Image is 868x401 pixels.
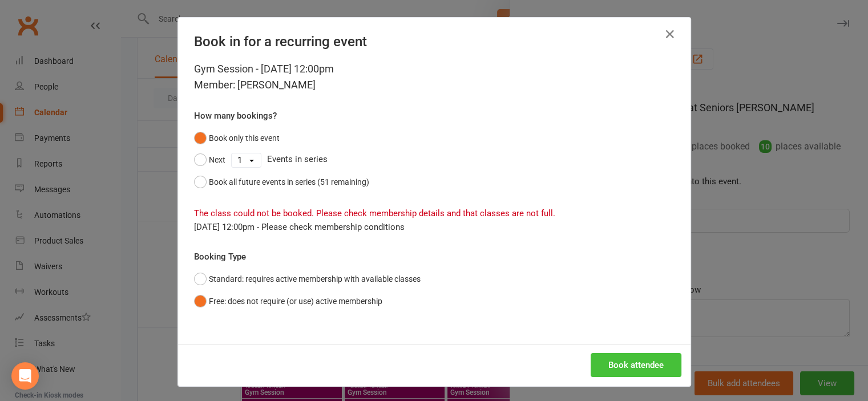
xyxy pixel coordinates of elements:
div: Open Intercom Messenger [11,362,39,390]
button: Book all future events in series (51 remaining) [194,171,369,193]
span: The class could not be booked. Please check membership details and that classes are not full. [194,208,555,218]
button: Close [661,25,679,43]
h4: Book in for a recurring event [194,34,675,50]
button: Standard: requires active membership with available classes [194,268,421,290]
div: Book all future events in series (51 remaining) [209,176,369,188]
label: How many bookings? [194,109,277,123]
button: Free: does not require (or use) active membership [194,290,382,312]
div: Events in series [194,149,675,171]
div: Gym Session - [DATE] 12:00pm Member: [PERSON_NAME] [194,61,675,93]
button: Book only this event [194,127,280,149]
button: Book attendee [591,353,681,377]
div: [DATE] 12:00pm - Please check membership conditions [194,220,675,234]
label: Booking Type [194,250,246,264]
button: Next [194,149,225,171]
